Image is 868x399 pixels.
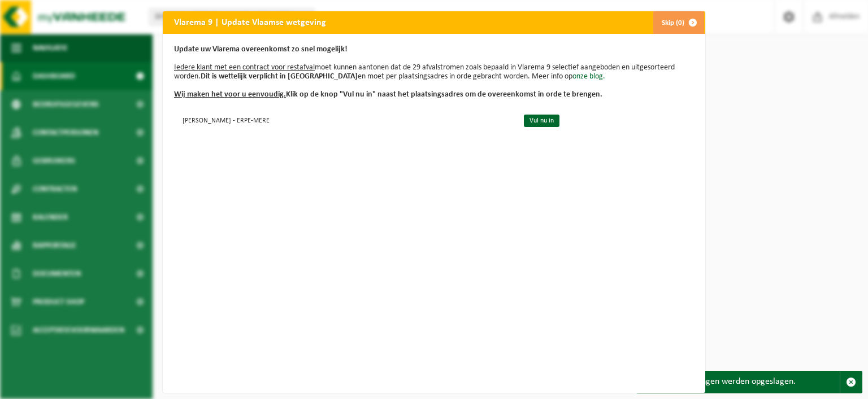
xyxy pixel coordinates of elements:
[653,11,704,34] button: Skip (0)
[163,11,337,33] h2: Vlarema 9 | Update Vlaamse wetgeving
[174,90,286,99] u: Wij maken het voor u eenvoudig.
[524,115,559,127] a: Vul nu in
[174,90,602,99] b: Klik op de knop "Vul nu in" naast het plaatsingsadres om de overeenkomst in orde te brengen.
[201,72,358,81] b: Dit is wettelijk verplicht in [GEOGRAPHIC_DATA]
[174,45,694,99] p: moet kunnen aantonen dat de 29 afvalstromen zoals bepaald in Vlarema 9 selectief aangeboden en ui...
[174,63,315,72] u: Iedere klant met een contract voor restafval
[174,45,348,54] b: Update uw Vlarema overeenkomst zo snel mogelijk!
[174,111,514,129] td: [PERSON_NAME] - ERPE-MERE
[572,72,605,81] a: onze blog.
